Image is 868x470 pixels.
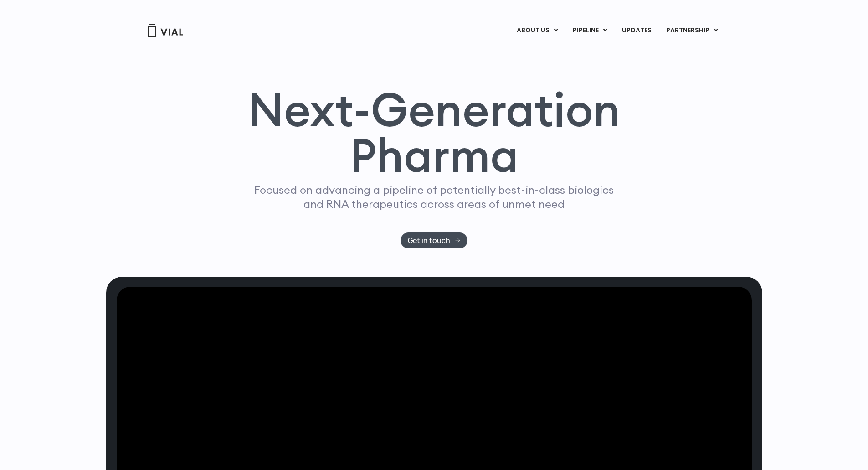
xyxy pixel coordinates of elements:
a: PIPELINEMenu Toggle [565,23,614,38]
img: Vial Logo [147,24,184,37]
h1: Next-Generation Pharma [237,87,632,179]
a: PARTNERSHIPMenu Toggle [659,23,725,38]
a: Get in touch [401,232,467,248]
a: UPDATES [615,23,658,38]
span: Get in touch [408,237,450,244]
a: ABOUT USMenu Toggle [509,23,565,38]
p: Focused on advancing a pipeline of potentially best-in-class biologics and RNA therapeutics acros... [251,183,618,211]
